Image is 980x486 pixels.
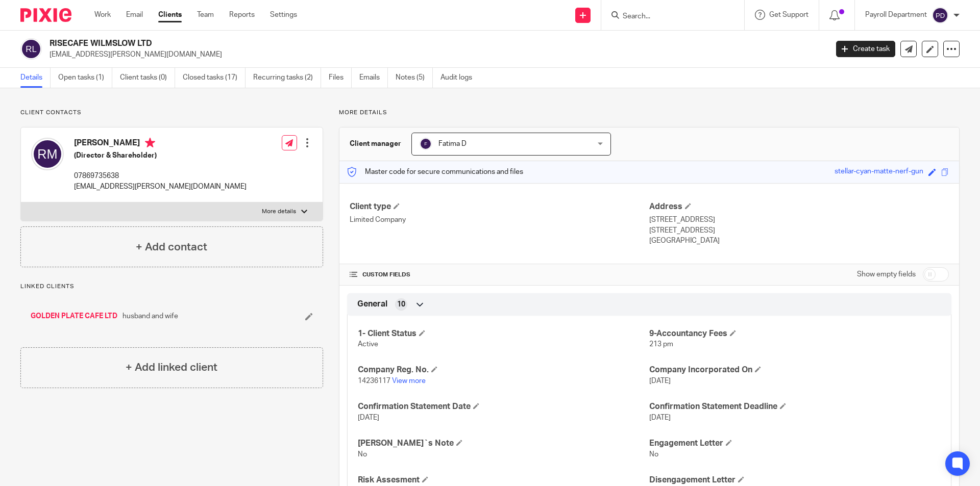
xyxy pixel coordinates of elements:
a: Settings [270,10,297,20]
h4: Company Reg. No. [358,365,649,375]
a: Audit logs [440,68,480,88]
img: svg%3E [420,138,432,150]
h4: + Add contact [136,239,207,255]
a: View more [392,377,426,385]
h5: (Director & Shareholder) [74,150,247,161]
span: General [357,299,387,310]
span: [DATE] [649,414,671,421]
img: svg%3E [932,7,948,23]
p: [EMAIL_ADDRESS][PERSON_NAME][DOMAIN_NAME] [74,182,247,192]
h4: Confirmation Statement Deadline [649,401,941,412]
p: Master code for secure communications and files [347,167,523,177]
span: 10 [397,299,405,310]
a: Reports [229,10,255,20]
p: Linked clients [20,283,323,291]
h4: + Add linked client [126,360,217,375]
h4: CUSTOM FIELDS [350,271,649,279]
a: GOLDEN PLATE CAFE LTD [31,311,117,321]
p: [EMAIL_ADDRESS][PERSON_NAME][DOMAIN_NAME] [50,49,821,60]
p: More details [262,208,296,216]
a: Team [197,10,214,20]
span: [DATE] [358,414,379,421]
h4: Disengagement Letter [649,475,941,485]
img: Pixie [20,8,71,22]
h4: [PERSON_NAME]`s Note [358,438,649,449]
a: Recurring tasks (2) [253,68,321,88]
p: More details [339,109,960,117]
span: Get Support [769,11,808,18]
h4: Client type [350,201,649,212]
a: Client tasks (0) [120,68,175,88]
a: Work [94,10,111,20]
a: Open tasks (1) [58,68,112,88]
a: Emails [359,68,388,88]
span: No [649,451,658,458]
h4: 9-Accountancy Fees [649,328,941,339]
div: stellar-cyan-matte-nerf-gun [835,166,923,178]
input: Search [622,12,714,21]
span: 213 pm [649,341,673,348]
p: [STREET_ADDRESS] [649,215,949,225]
label: Show empty fields [857,269,916,279]
h4: 1- Client Status [358,328,649,339]
img: svg%3E [31,138,64,170]
img: svg%3E [20,38,42,60]
a: Clients [158,10,182,20]
h4: [PERSON_NAME] [74,138,247,150]
h4: Risk Assesment [358,475,649,485]
h4: Address [649,201,949,212]
i: Primary [145,138,155,148]
h4: Confirmation Statement Date [358,401,649,412]
a: Files [329,68,352,88]
p: [GEOGRAPHIC_DATA] [649,236,949,246]
a: Notes (5) [396,68,433,88]
p: 07869735638 [74,171,247,181]
span: Active [358,341,378,348]
h4: Engagement Letter [649,438,941,449]
a: Details [20,68,51,88]
h3: Client manager [350,139,401,149]
span: [DATE] [649,377,671,385]
a: Create task [836,41,895,57]
span: husband and wife [122,311,178,321]
h4: Company Incorporated On [649,365,941,375]
a: Closed tasks (17) [183,68,246,88]
p: Limited Company [350,215,649,225]
span: 14236117 [358,377,390,385]
a: Email [126,10,143,20]
h2: RISECAFE WILMSLOW LTD [50,38,667,49]
span: No [358,451,367,458]
p: Client contacts [20,109,323,117]
p: [STREET_ADDRESS] [649,225,949,236]
p: Payroll Department [865,10,927,20]
span: Fatima D [438,140,467,147]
